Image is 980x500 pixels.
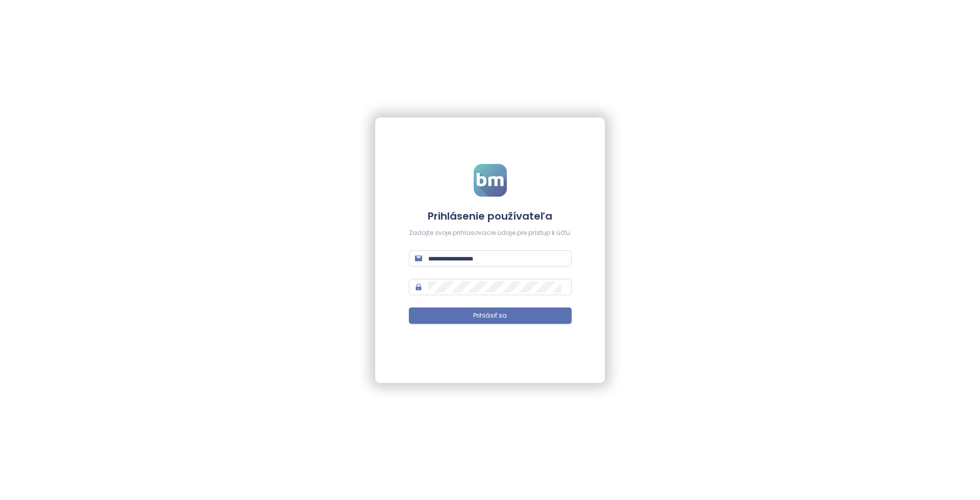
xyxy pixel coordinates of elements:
div: Zadajte svoje prihlasovacie údaje pre prístup k účtu. [409,228,572,238]
span: mail [415,255,422,262]
span: lock [415,283,422,291]
img: logo [474,164,507,197]
button: Prihlásiť sa [409,307,572,324]
h4: Prihlásenie používateľa [409,209,572,223]
span: Prihlásiť sa [473,311,507,321]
